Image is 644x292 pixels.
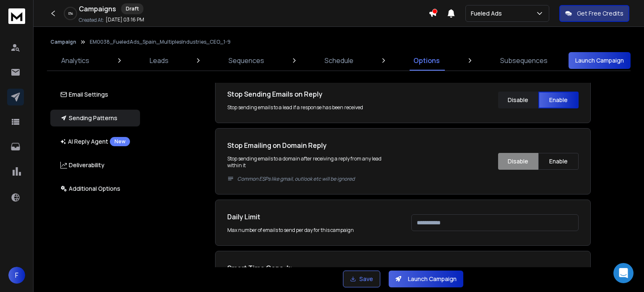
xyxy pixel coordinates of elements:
a: Sequences [223,50,269,71]
p: Leads [150,55,169,66]
img: logo [8,8,25,24]
p: Subsequences [500,55,548,66]
p: EM0038_FueledAds_Spain_MultiplesIndustries_CEO_1-9 [90,39,231,45]
button: Campaign [50,39,76,45]
a: Leads [145,50,174,71]
button: Launch Campaign [569,52,631,69]
button: F [8,267,25,284]
p: Options [413,55,440,66]
button: Get Free Credits [559,5,629,22]
p: Created At: [79,17,104,24]
p: Email Settings [60,90,108,99]
p: [DATE] 03:16 PM [106,16,144,23]
button: Disable [498,92,538,108]
p: Get Free Credits [577,9,623,18]
h1: Stop Sending Emails on Reply [227,89,395,99]
p: Fueled Ads [471,9,505,18]
div: Draft [121,3,143,14]
div: Open Intercom Messenger [613,263,634,283]
button: Enable [538,92,579,108]
h1: Campaigns [79,4,116,14]
a: Subsequences [495,50,553,71]
a: Analytics [56,50,94,71]
a: Schedule [319,50,358,71]
p: Analytics [61,55,89,66]
p: 0 % [68,11,73,16]
a: Options [408,50,445,71]
p: Schedule [325,55,353,66]
p: Sequences [229,55,264,66]
button: Email Settings [50,86,140,103]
